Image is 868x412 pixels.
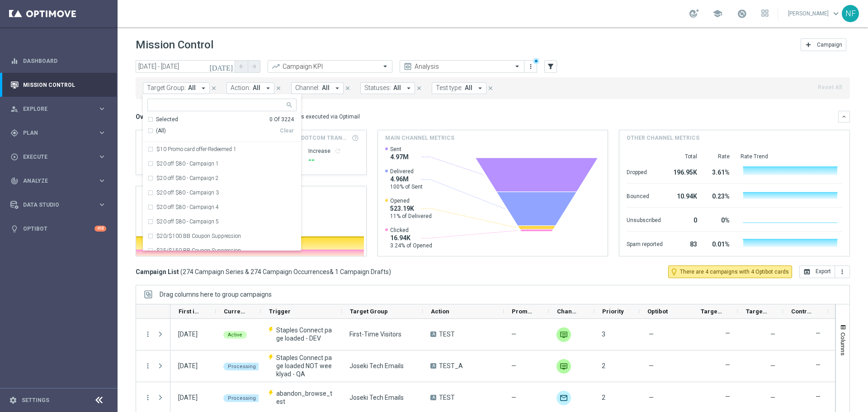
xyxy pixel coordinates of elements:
[156,204,219,210] label: $20 off $80 - Campaign 4
[816,393,821,401] label: —
[210,83,218,93] button: close
[389,268,391,276] span: )
[841,114,847,120] i: keyboard_arrow_down
[439,393,455,402] span: TEST
[415,83,423,93] button: close
[674,236,697,251] div: 83
[10,177,19,185] i: track_changes
[10,177,107,185] button: track_changes Analyze keyboard_arrow_right
[264,84,272,92] i: arrow_drop_down
[147,185,297,200] div: $20 off $80 - Campaign 3
[144,393,152,402] button: more_vert
[10,105,19,113] i: person_search
[98,152,106,161] i: keyboard_arrow_right
[224,308,245,315] span: Current Status
[708,164,730,179] div: 3.61%
[136,268,391,276] h3: Campaign List
[390,146,409,153] span: Sent
[180,268,183,276] span: (
[799,265,835,278] button: open_in_browser Export
[269,116,294,123] div: 0 Of 3224
[649,330,654,338] span: —
[10,57,19,65] i: equalizer
[275,85,282,91] i: close
[627,236,663,251] div: Spam reported
[647,308,668,315] span: Optibot
[291,82,344,94] button: Channel: All arrow_drop_down
[439,362,463,370] span: TEST_A
[674,164,697,179] div: 196.95K
[10,105,107,113] button: person_search Explore keyboard_arrow_right
[746,308,768,315] span: Targeted Response Rate
[487,85,494,91] i: close
[238,63,245,70] i: arrow_back
[390,242,432,249] span: 3.24% of Opened
[486,83,495,93] button: close
[390,168,423,175] span: Delivered
[136,38,213,52] h1: Mission Control
[10,105,98,113] div: Explore
[223,362,260,370] colored-tag: Processing
[670,268,678,276] i: lightbulb_outline
[179,308,200,315] span: First in Range
[251,63,257,70] i: arrow_forward
[23,130,98,136] span: Plan
[156,190,219,195] label: $20 off $80 - Campaign 3
[385,134,454,142] h4: Main channel metrics
[801,38,846,51] button: add Campaign
[10,57,107,65] button: equalizer Dashboard
[390,213,432,220] span: 11% of Delivered
[831,9,841,19] span: keyboard_arrow_down
[400,60,524,73] ng-select: Analysis
[526,61,535,72] button: more_vert
[405,84,413,92] i: arrow_drop_down
[335,268,389,276] span: 1 Campaign Drafts
[144,330,152,338] i: more_vert
[10,201,98,209] div: Data Studio
[390,183,423,190] span: 100% of Sent
[10,81,107,89] button: Mission Control
[674,153,697,160] div: Total
[147,243,297,258] div: $25/$150 BB Coupon Suppression
[10,225,107,232] button: lightbulb Optibot +10
[178,330,198,338] div: 02 Oct 2025, Thursday
[98,176,106,185] i: keyboard_arrow_right
[839,268,846,275] i: more_vert
[269,308,291,315] span: Trigger
[725,361,730,369] label: —
[147,171,297,185] div: $20 off $80 - Campaign 2
[10,217,106,241] div: Optibot
[725,393,730,401] label: —
[22,398,49,403] a: Settings
[816,329,821,337] label: —
[725,329,730,337] label: —
[430,363,436,369] span: A
[627,164,663,179] div: Dropped
[178,393,198,402] div: 02 Oct 2025, Thursday
[799,268,850,275] multiple-options-button: Export to CSV
[349,330,401,338] span: First-Time Visitors
[276,354,334,378] span: Staples Connect page loaded NOT weeklyad - QA
[627,212,663,227] div: Unsubscribed
[231,84,250,92] span: Action:
[178,362,198,370] div: 02 Oct 2025, Thursday
[10,129,107,137] div: gps_fixed Plan keyboard_arrow_right
[23,73,106,97] a: Mission Control
[403,62,412,71] i: preview
[322,84,330,92] span: All
[557,391,571,405] img: Optimail
[144,362,152,370] i: more_vert
[10,129,19,137] i: gps_fixed
[199,84,208,92] i: arrow_drop_down
[649,393,654,402] span: —
[390,227,432,234] span: Clicked
[160,291,272,298] span: Drag columns here to group campaigns
[436,84,462,92] span: Test type:
[344,83,352,93] button: close
[10,153,98,161] div: Execute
